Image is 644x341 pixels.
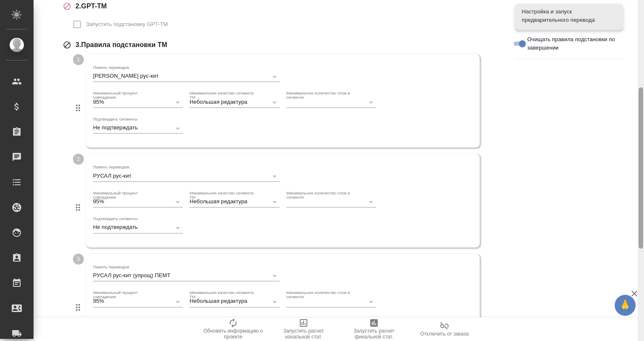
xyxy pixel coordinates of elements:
p: 1 [77,55,80,64]
button: 🙏 [615,295,636,316]
span: Отключить от заказа [420,331,469,337]
label: Подтвердить сегменты [93,217,138,221]
button: Запустить расчет финальной стат. [339,317,409,341]
span: Запустить расчет начальной стат. [273,328,334,340]
label: Память переводов [93,66,129,70]
span: Обновить информацию о проекте [203,328,263,340]
div: Настройка и запуск предварительного перевода [515,3,623,29]
span: Очищать правила подстановки по завершении [527,35,617,52]
label: Минимальное качество сегмента TM [190,291,257,299]
label: Минимальный процент совпадения [93,291,161,299]
label: Минимальный процент совпадения [93,191,161,199]
label: Память переводов [93,265,129,269]
label: Подтвердить сегменты [93,117,138,121]
label: Минимальное количество слов в сегменте [286,291,354,299]
label: Минимальное качество сегмента TM [190,191,257,199]
svg: Этап не будет запущен [63,41,71,49]
button: Обновить информацию о проекте [198,317,268,341]
label: Минимальное качество сегмента TM [190,91,257,100]
label: Минимальное количество слов в сегменте [286,191,354,199]
label: Минимальный процент совпадения [93,91,161,100]
svg: Невозможно запустить этап [63,2,71,10]
button: Запустить расчет начальной стат. [268,317,339,341]
label: Минимальное количество слов в сегменте [286,91,354,100]
p: 2 [77,155,80,163]
span: 2 . GPT-ТМ [75,1,107,11]
p: 3 [77,255,80,263]
span: 🙏 [618,296,632,314]
span: Запустить расчет финальной стат. [344,328,404,340]
span: Настройка и запуск предварительного перевода [522,8,616,24]
label: Подтвердить сегменты [93,316,138,320]
span: 3 . Правила подстановки TM [75,40,167,50]
span: Запустить подстановку GPT-TM [86,20,168,29]
button: Отключить от заказа [409,317,480,341]
label: Память переводов [93,165,129,169]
